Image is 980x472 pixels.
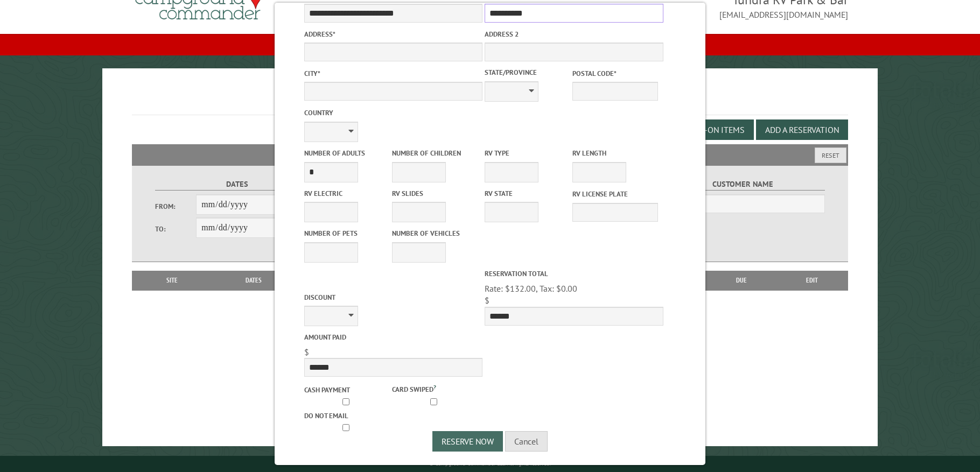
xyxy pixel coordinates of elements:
[756,119,848,140] button: Add a Reservation
[485,29,663,39] label: Address 2
[304,148,390,158] label: Number of Adults
[432,431,503,452] button: Reserve Now
[304,347,309,357] span: $
[304,108,483,118] label: Country
[304,188,390,199] label: RV Electric
[708,271,775,290] th: Due
[132,144,849,165] h2: Filters
[155,178,320,191] label: Dates
[207,271,300,290] th: Dates
[775,271,848,290] th: Edit
[660,178,825,191] label: Customer Name
[155,224,197,234] label: To:
[392,188,478,199] label: RV Slides
[572,68,658,79] label: Postal Code
[429,460,551,467] small: © Campground Commander LLC. All rights reserved.
[433,383,436,391] a: ?
[485,295,489,306] span: $
[661,119,754,140] button: Edit Add-on Items
[572,148,658,158] label: RV Length
[132,86,849,115] h1: Reservations
[505,431,548,452] button: Cancel
[815,147,846,163] button: Reset
[572,189,658,199] label: RV License Plate
[304,228,390,238] label: Number of Pets
[485,283,577,294] span: Rate: $132.00, Tax: $0.00
[485,269,663,279] label: Reservation Total
[485,188,570,199] label: RV State
[304,411,390,421] label: Do not email
[392,148,478,158] label: Number of Children
[485,67,570,78] label: State/Province
[304,29,483,39] label: Address
[304,332,483,342] label: Amount paid
[304,68,483,79] label: City
[392,383,478,394] label: Card swiped
[137,271,208,290] th: Site
[392,228,478,238] label: Number of Vehicles
[485,148,570,158] label: RV Type
[155,201,197,212] label: From:
[304,292,483,302] label: Discount
[304,385,390,395] label: Cash payment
